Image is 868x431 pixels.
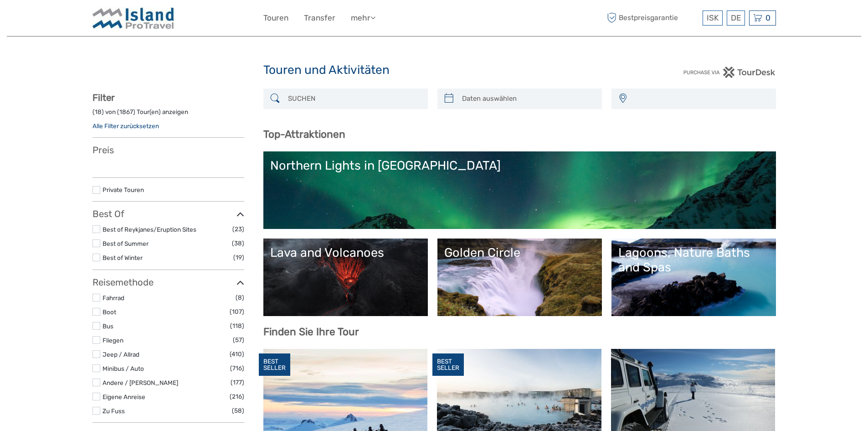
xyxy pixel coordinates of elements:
[605,10,700,26] span: Bestpreisgarantie
[92,277,244,288] h3: Reisemethode
[103,294,124,301] a: Fahrrad
[231,377,244,388] span: (177)
[618,245,769,309] a: Lagoons, Nature Baths and Spas
[230,391,244,402] span: (216)
[259,353,290,376] div: BEST SELLER
[232,238,244,249] span: (38)
[270,245,421,309] a: Lava and Volcanoes
[764,13,772,22] span: 0
[230,363,244,374] span: (716)
[103,226,196,233] a: Best of Reykjanes/Eruption Sites
[103,337,123,344] a: Fliegen
[351,11,375,25] a: mehr
[103,365,144,372] a: Minibus / Auto
[92,7,175,29] img: Iceland ProTravel
[103,351,139,358] a: Jeep / Allrad
[232,224,244,234] span: (23)
[236,292,244,303] span: (8)
[304,11,335,25] a: Transfer
[270,158,769,222] a: Northern Lights in [GEOGRAPHIC_DATA]
[103,186,144,193] a: Private Touren
[458,91,597,107] input: Daten auswählen
[270,158,769,173] div: Northern Lights in [GEOGRAPHIC_DATA]
[119,108,133,116] label: 1867
[92,122,159,130] a: Alle Filter zurücksetzen
[233,335,244,345] span: (57)
[230,321,244,331] span: (118)
[707,13,719,22] span: ISK
[432,353,464,376] div: BEST SELLER
[232,405,244,416] span: (58)
[270,245,421,260] div: Lava and Volcanoes
[95,108,102,116] label: 18
[233,252,244,263] span: (19)
[263,63,605,78] h1: Touren und Aktivitäten
[92,208,244,219] h3: Best Of
[230,349,244,359] span: (410)
[618,245,769,275] div: Lagoons, Nature Baths and Spas
[103,393,145,400] a: Eigene Anreise
[444,245,595,260] div: Golden Circle
[92,108,244,122] div: ( ) von ( ) Tour(en) anzeigen
[103,379,178,386] a: Andere / [PERSON_NAME]
[263,326,359,338] b: Finden Sie Ihre Tour
[103,254,143,261] a: Best of Winter
[683,67,776,78] img: PurchaseViaTourDesk.png
[284,91,423,107] input: SUCHEN
[103,407,125,415] a: Zu Fuss
[263,11,288,25] a: Touren
[230,306,244,317] span: (107)
[444,245,595,309] a: Golden Circle
[103,240,149,247] a: Best of Summer
[103,322,113,330] a: Bus
[92,145,244,156] h3: Preis
[92,92,115,103] strong: Filter
[727,10,745,26] div: DE
[263,128,345,140] b: Top-Attraktionen
[103,308,116,316] a: Boot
